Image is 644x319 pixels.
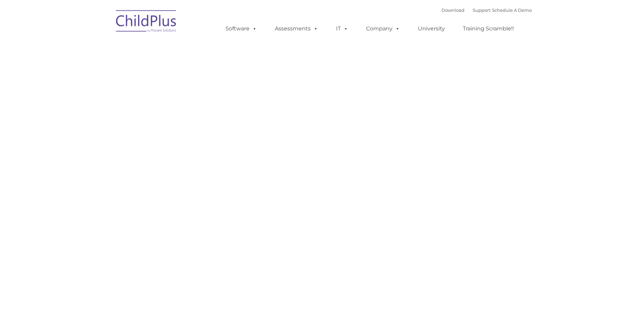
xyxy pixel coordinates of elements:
[359,22,407,35] a: Company
[456,22,521,35] a: Training Scramble!!
[442,7,532,13] font: |
[473,7,491,13] a: Support
[442,7,464,13] a: Download
[113,5,180,39] img: ChildPlus by Procare Solutions
[329,22,355,35] a: IT
[268,22,325,35] a: Assessments
[219,22,264,35] a: Software
[492,7,532,13] a: Schedule A Demo
[411,22,452,35] a: University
